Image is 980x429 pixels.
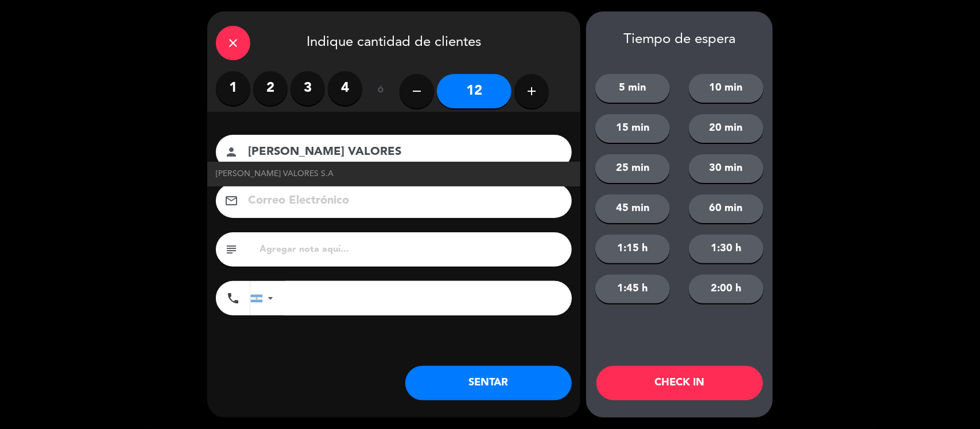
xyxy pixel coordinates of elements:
[595,275,670,303] button: 1:45 h
[595,194,670,223] button: 45 min
[226,36,240,50] i: close
[216,167,334,181] span: [PERSON_NAME] VALORES S.A
[251,282,277,315] div: Argentina: +54
[224,243,238,256] i: subject
[689,194,764,223] button: 60 min
[224,194,238,208] i: email
[405,366,572,400] button: SENTAR
[410,84,424,98] i: remove
[258,241,563,258] input: Agregar nota aquí...
[689,114,764,143] button: 20 min
[362,71,400,111] div: ó
[689,235,764,263] button: 1:30 h
[253,71,288,106] label: 2
[689,74,764,103] button: 10 min
[595,114,670,143] button: 15 min
[525,84,539,98] i: add
[595,235,670,263] button: 1:15 h
[400,74,434,108] button: remove
[247,191,557,211] input: Correo Electrónico
[224,145,238,159] i: person
[595,74,670,103] button: 5 min
[328,71,362,106] label: 4
[514,74,549,108] button: add
[586,32,773,48] div: Tiempo de espera
[596,366,763,400] button: CHECK IN
[595,154,670,183] button: 25 min
[290,71,325,106] label: 3
[247,142,557,162] input: Nombre del cliente
[216,71,250,106] label: 1
[689,275,764,303] button: 2:00 h
[226,291,240,305] i: phone
[689,154,764,183] button: 30 min
[207,11,580,71] div: Indique cantidad de clientes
